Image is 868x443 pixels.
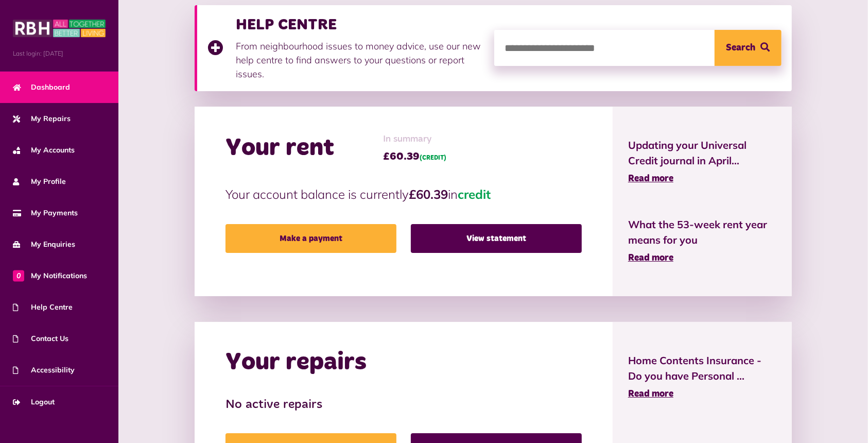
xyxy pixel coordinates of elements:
a: Make a payment [225,224,396,253]
span: My Notifications [13,270,87,281]
span: Read more [628,253,673,263]
h3: HELP CENTRE [236,15,484,34]
a: View statement [411,224,582,253]
span: Help Centre [13,302,73,313]
span: Accessibility [13,365,75,376]
span: 0 [13,270,24,281]
span: Home Contents Insurance - Do you have Personal ... [628,353,776,384]
h2: Your repairs [225,348,367,378]
h3: No active repairs [225,398,582,413]
span: In summary [383,132,446,146]
a: Updating your Universal Credit journal in April... Read more [628,138,776,186]
span: Logout [13,397,55,407]
span: My Payments [13,208,78,218]
span: credit [458,186,491,202]
img: MyRBH [13,18,106,39]
span: £60.39 [383,149,446,164]
span: My Repairs [13,113,71,124]
span: Search [726,30,755,66]
a: What the 53-week rent year means for you Read more [628,217,776,265]
strong: £60.39 [409,186,448,202]
span: Read more [628,389,673,399]
a: Home Contents Insurance - Do you have Personal ... Read more [628,353,776,401]
span: Updating your Universal Credit journal in April... [628,138,776,168]
span: My Accounts [13,145,75,156]
span: Read more [628,174,673,183]
p: Your account balance is currently in [225,185,582,203]
span: Contact Us [13,333,68,344]
span: Dashboard [13,82,70,93]
h2: Your rent [225,133,334,163]
span: Last login: [DATE] [13,49,106,58]
span: What the 53-week rent year means for you [628,217,776,248]
p: From neighbourhood issues to money advice, use our new help centre to find answers to your questi... [236,39,484,81]
span: My Profile [13,176,66,187]
span: (CREDIT) [420,155,446,161]
span: My Enquiries [13,239,75,250]
button: Search [715,30,782,66]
